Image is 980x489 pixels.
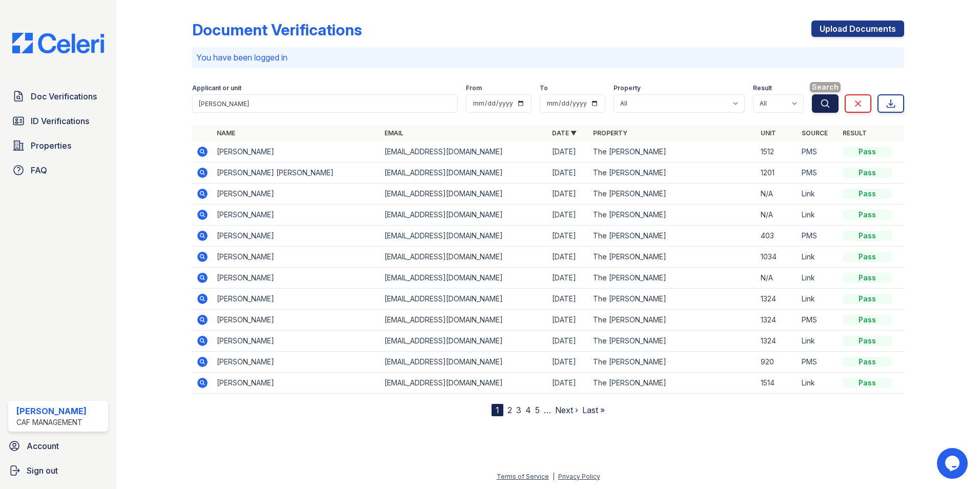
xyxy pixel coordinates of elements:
a: Sign out [4,460,112,481]
td: [DATE] [548,247,589,268]
td: [PERSON_NAME] [213,205,380,226]
td: [EMAIL_ADDRESS][DOMAIN_NAME] [380,247,548,268]
td: The [PERSON_NAME] [589,247,757,268]
td: [DATE] [548,162,589,184]
div: Pass [843,231,892,241]
span: Properties [31,139,71,152]
td: [EMAIL_ADDRESS][DOMAIN_NAME] [380,205,548,226]
td: Link [798,289,839,310]
td: PMS [798,310,839,331]
a: Source [802,129,828,137]
label: Result [753,84,772,92]
td: [EMAIL_ADDRESS][DOMAIN_NAME] [380,226,548,247]
a: Upload Documents [811,21,904,37]
td: N/A [757,205,798,226]
td: PMS [798,352,839,373]
td: [EMAIL_ADDRESS][DOMAIN_NAME] [380,352,548,373]
td: [DATE] [548,331,589,352]
input: Search by name, email, or unit number [192,94,458,113]
a: ID Verifications [8,111,108,131]
td: The [PERSON_NAME] [589,352,757,373]
td: [EMAIL_ADDRESS][DOMAIN_NAME] [380,268,548,289]
td: The [PERSON_NAME] [589,141,757,162]
td: Link [798,268,839,289]
a: Terms of Service [497,473,549,480]
div: Pass [843,357,892,367]
td: [PERSON_NAME] [213,226,380,247]
td: [DATE] [548,352,589,373]
a: Property [593,129,627,137]
td: 1324 [757,331,798,352]
a: Properties [8,135,108,156]
td: 920 [757,352,798,373]
span: Search [810,82,841,92]
td: 1201 [757,162,798,184]
td: [EMAIL_ADDRESS][DOMAIN_NAME] [380,373,548,394]
td: Link [798,247,839,268]
div: Document Verifications [192,21,362,39]
a: Privacy Policy [558,473,600,480]
td: Link [798,184,839,205]
div: Pass [843,273,892,283]
a: Doc Verifications [8,86,108,107]
td: 1514 [757,373,798,394]
td: [DATE] [548,289,589,310]
td: [PERSON_NAME] [213,268,380,289]
a: FAQ [8,160,108,180]
div: Pass [843,315,892,325]
td: [EMAIL_ADDRESS][DOMAIN_NAME] [380,141,548,162]
td: [EMAIL_ADDRESS][DOMAIN_NAME] [380,184,548,205]
td: [DATE] [548,141,589,162]
td: The [PERSON_NAME] [589,205,757,226]
a: Next › [555,405,578,415]
div: 1 [492,404,503,416]
a: 2 [507,405,512,415]
td: [EMAIL_ADDRESS][DOMAIN_NAME] [380,162,548,184]
div: Pass [843,168,892,178]
label: Property [614,84,641,92]
td: [DATE] [548,184,589,205]
td: [PERSON_NAME] [213,331,380,352]
td: The [PERSON_NAME] [589,226,757,247]
span: Sign out [27,464,58,477]
div: Pass [843,252,892,262]
a: Name [217,129,235,137]
label: To [540,84,548,92]
td: [DATE] [548,226,589,247]
a: 4 [525,405,531,415]
span: ID Verifications [31,115,89,127]
label: From [466,84,482,92]
button: Search [812,94,839,113]
a: Email [384,129,403,137]
a: Account [4,436,112,456]
td: PMS [798,226,839,247]
div: Pass [843,336,892,346]
div: Pass [843,147,892,157]
p: You have been logged in [196,51,900,64]
div: Pass [843,294,892,304]
td: [PERSON_NAME] [213,289,380,310]
img: CE_Logo_Blue-a8612792a0a2168367f1c8372b55b34899dd931a85d93a1a3d3e32e68fde9ad4.png [4,33,112,53]
a: Last » [582,405,605,415]
label: Applicant or unit [192,84,241,92]
td: N/A [757,184,798,205]
td: [EMAIL_ADDRESS][DOMAIN_NAME] [380,331,548,352]
td: [PERSON_NAME] [213,247,380,268]
div: [PERSON_NAME] [16,405,87,417]
td: Link [798,205,839,226]
td: [DATE] [548,268,589,289]
td: [DATE] [548,373,589,394]
a: Date ▼ [552,129,577,137]
span: Doc Verifications [31,90,97,103]
td: Link [798,373,839,394]
div: Pass [843,210,892,220]
td: [EMAIL_ADDRESS][DOMAIN_NAME] [380,310,548,331]
td: [DATE] [548,310,589,331]
span: Account [27,440,59,452]
td: The [PERSON_NAME] [589,162,757,184]
a: Result [843,129,867,137]
a: 5 [535,405,540,415]
td: The [PERSON_NAME] [589,268,757,289]
td: [PERSON_NAME] [PERSON_NAME] [213,162,380,184]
